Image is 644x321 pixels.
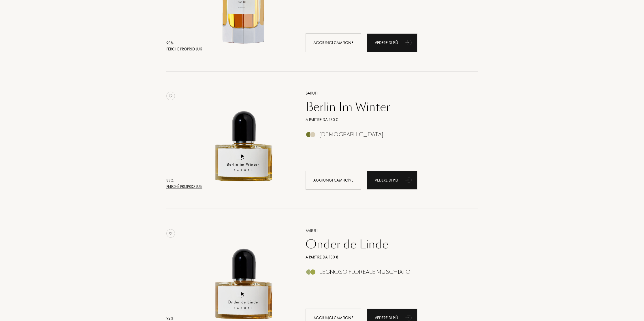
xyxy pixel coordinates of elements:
[403,37,415,48] div: animation
[196,83,297,196] a: Berlin Im Winter Baruti
[367,171,417,190] div: Vedere di più
[367,171,417,190] a: Vedere di piùanimation
[166,229,175,238] img: no_like_p.png
[301,117,469,123] a: A partire da 130 €
[301,133,469,139] a: [DEMOGRAPHIC_DATA]
[166,178,202,184] div: 93 %
[301,237,469,251] a: Onder de Linde
[166,40,202,46] div: 93 %
[301,271,469,277] a: Legnoso Floreale Muschiato
[306,33,361,52] div: Aggiungi campione
[301,254,469,260] a: A partire da 130 €
[367,33,417,52] a: Vedere di piùanimation
[301,228,469,234] a: Baruti
[166,184,202,190] div: Perché proprio lui?
[367,33,417,52] div: Vedere di più
[403,174,415,186] div: animation
[319,131,383,138] div: [DEMOGRAPHIC_DATA]
[196,89,292,185] img: Berlin Im Winter Baruti
[166,92,175,100] img: no_like_p.png
[301,100,469,114] a: Berlin Im Winter
[319,269,410,275] div: Legnoso Floreale Muschiato
[301,90,469,96] a: Baruti
[306,171,361,190] div: Aggiungi campione
[166,46,202,52] div: Perché proprio lui?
